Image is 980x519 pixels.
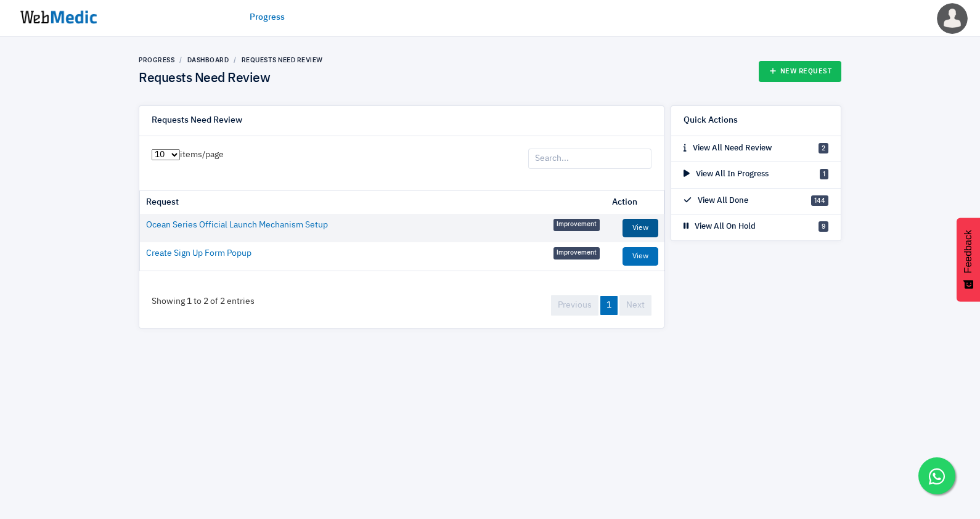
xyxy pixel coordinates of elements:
nav: breadcrumb [139,55,323,65]
span: Improvement [553,247,600,259]
span: Improvement [553,219,600,231]
div: Showing 1 to 2 of 2 entries [139,283,267,321]
th: Request [140,191,606,214]
h6: Quick Actions [684,115,738,126]
span: 2 [819,143,828,153]
p: View All On Hold [684,221,756,233]
span: 1 [820,169,828,179]
h4: Requests Need Review [139,71,323,87]
span: 9 [819,221,828,232]
select: items/page [152,149,180,160]
input: Search... [528,149,651,170]
h6: Requests Need Review [152,115,242,126]
button: Feedback - Show survey [957,218,980,301]
a: View [623,247,658,266]
label: items/page [152,149,224,161]
a: Create Sign Up Form Popup [146,247,251,260]
span: Feedback [963,230,974,273]
a: Ocean Series Official Launch Mechanism Setup [146,219,328,232]
a: View [623,219,658,237]
a: Progress [139,56,174,63]
a: Dashboard [187,56,229,63]
a: Requests Need Review [242,56,323,63]
a: Next [619,295,651,316]
a: 1 [600,296,618,315]
a: New Request [759,61,842,82]
a: Previous [551,295,598,316]
p: View All Done [684,195,748,207]
span: 144 [811,195,828,206]
p: View All Need Review [684,142,772,155]
th: Action [606,191,664,214]
a: Progress [250,11,285,24]
p: View All In Progress [684,168,769,181]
